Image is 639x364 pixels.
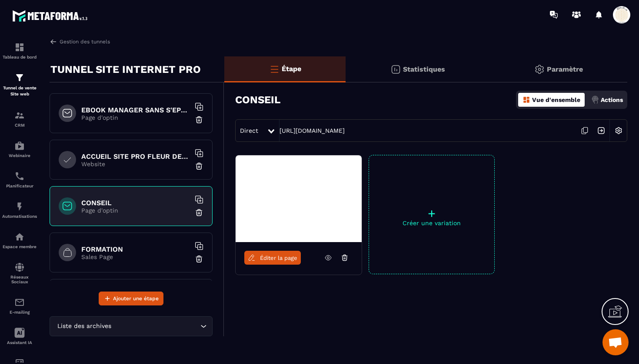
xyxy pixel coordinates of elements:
p: Actions [601,96,623,103]
img: scheduler [14,171,25,181]
p: Page d'optin [81,114,190,121]
p: Sales Page [81,253,190,260]
h6: EBOOK MANAGER SANS S'EPUISER OFFERT [81,106,190,114]
img: trash [195,162,203,171]
span: Direct [240,127,258,134]
img: bars-o.4a397970.svg [269,64,280,74]
a: formationformationTunnel de vente Site web [2,66,37,104]
p: Statistiques [403,65,445,73]
p: + [369,207,494,220]
p: Tableau de bord [2,55,37,59]
img: formation [14,42,25,52]
p: Assistant IA [2,340,37,345]
a: Assistant IA [2,321,37,351]
span: Éditer la page [260,255,297,261]
a: automationsautomationsAutomatisations [2,195,37,225]
img: automations [14,141,25,151]
img: trash [195,115,203,124]
p: CRM [2,123,37,128]
a: [URL][DOMAIN_NAME] [280,127,345,134]
a: schedulerschedulerPlanificateur [2,164,37,195]
p: Website [81,161,190,167]
img: dashboard-orange.40269519.svg [523,96,530,104]
img: email [14,297,25,308]
p: Planificateur [2,184,37,188]
img: logo [12,8,90,24]
img: setting-gr.5f69749f.svg [534,64,545,75]
img: automations [14,201,25,212]
p: TUNNEL SITE INTERNET PRO [50,61,201,78]
img: setting-w.858f3a88.svg [610,122,627,139]
p: Automatisations [2,214,37,219]
img: social-network [14,262,25,272]
button: Ajouter une étape [99,292,163,305]
h3: CONSEIL [235,94,280,106]
p: Vue d'ensemble [532,96,580,103]
a: Éditer la page [244,251,301,265]
div: Search for option [50,316,213,336]
img: trash [195,255,203,263]
img: image [236,155,263,164]
img: formation [14,72,25,83]
span: Ajouter une étape [113,294,159,303]
img: automations [14,232,25,242]
img: arrow-next.bcc2205e.svg [593,122,609,139]
a: automationsautomationsWebinaire [2,134,37,164]
p: Espace membre [2,244,37,249]
a: Gestion des tunnels [50,38,110,46]
img: formation [14,110,25,121]
img: trash [195,208,203,217]
p: Webinaire [2,153,37,158]
span: Liste des archives [55,321,113,331]
h6: FORMATION [81,245,190,253]
img: actions.d6e523a2.png [591,96,599,104]
a: automationsautomationsEspace membre [2,225,37,256]
p: Tunnel de vente Site web [2,85,37,97]
p: Créer une variation [369,220,494,226]
p: Étape [282,65,301,73]
p: Page d'optin [81,207,190,214]
h6: CONSEIL [81,199,190,207]
p: Paramètre [547,65,583,73]
p: Réseaux Sociaux [2,275,37,284]
div: Ouvrir le chat [602,329,629,355]
a: formationformationTableau de bord [2,36,37,66]
h6: ACCUEIL SITE PRO FLEUR DE VIE [81,152,190,161]
a: formationformationCRM [2,104,37,134]
img: arrow [50,38,57,46]
a: emailemailE-mailing [2,291,37,321]
a: social-networksocial-networkRéseaux Sociaux [2,256,37,291]
input: Search for option [113,321,198,331]
img: stats.20deebd0.svg [390,64,401,75]
p: E-mailing [2,310,37,315]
